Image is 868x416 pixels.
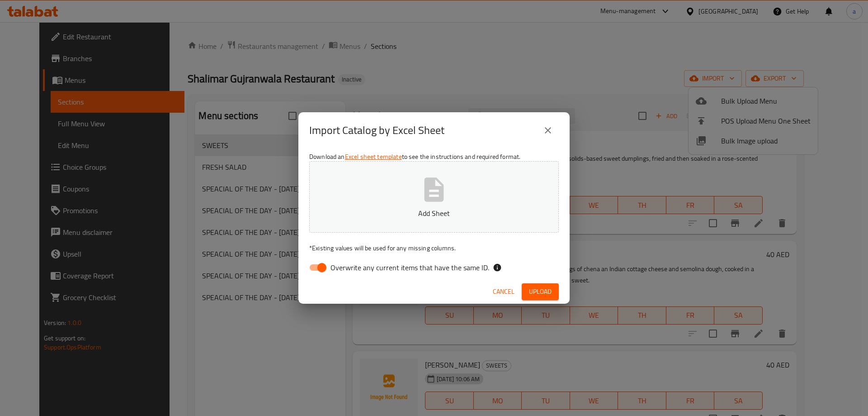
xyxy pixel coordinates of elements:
[493,263,502,272] svg: If the overwrite option isn't selected, then the items that match an existing ID will be ignored ...
[493,286,514,297] span: Cancel
[522,283,559,300] button: Upload
[489,283,518,300] button: Cancel
[345,151,402,163] a: Excel sheet template
[309,244,559,253] p: Existing values will be used for any missing columns.
[537,120,559,141] button: close
[309,161,559,233] button: Add Sheet
[323,208,545,219] p: Add Sheet
[529,286,552,297] span: Upload
[309,123,444,138] h2: Import Catalog by Excel Sheet
[298,148,570,280] div: Download an to see the instructions and required format.
[330,262,489,273] span: Overwrite any current items that have the same ID.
